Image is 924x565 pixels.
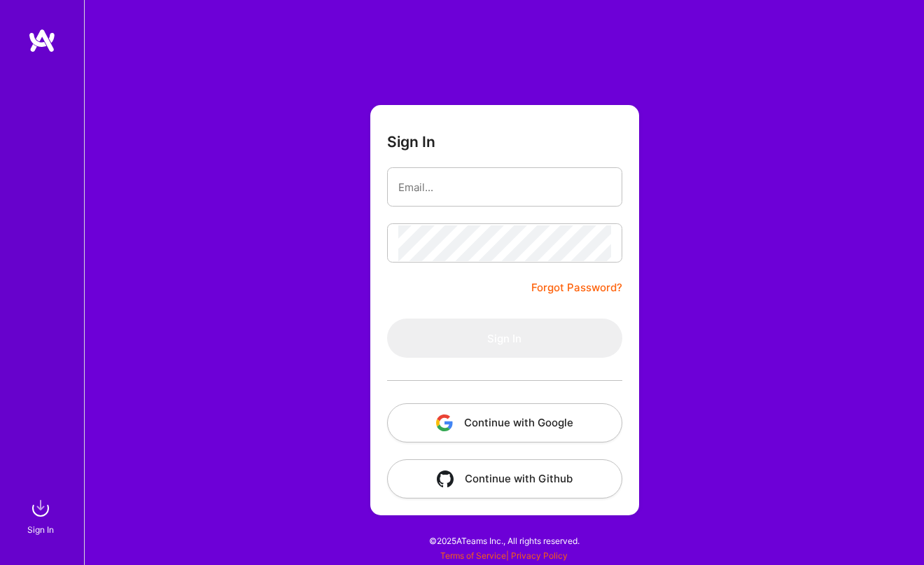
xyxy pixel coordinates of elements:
img: icon [437,470,454,487]
a: sign inSign In [29,494,55,537]
input: Email... [398,169,611,205]
a: Privacy Policy [511,550,568,561]
span: | [440,550,568,561]
button: Sign In [387,319,622,358]
button: Continue with Google [387,403,622,442]
img: sign in [27,494,55,522]
div: © 2025 ATeams Inc., All rights reserved. [84,523,924,558]
h3: Sign In [387,133,435,151]
img: icon [436,414,453,431]
a: Terms of Service [440,550,506,561]
div: Sign In [27,522,54,537]
button: Continue with Github [387,459,622,498]
a: Forgot Password? [531,279,622,296]
img: logo [28,28,56,53]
